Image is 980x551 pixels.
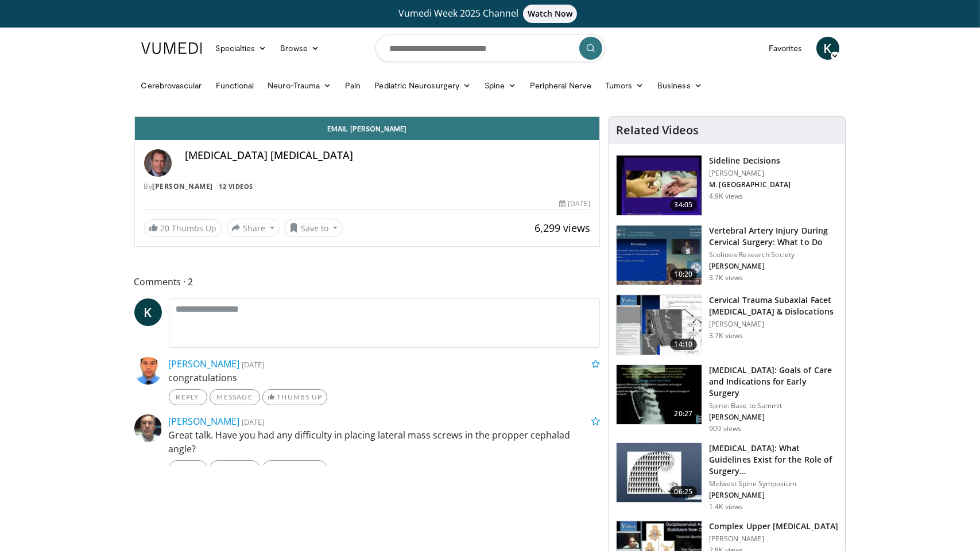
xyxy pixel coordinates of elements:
a: Neuro-Trauma [261,74,338,97]
p: 3.7K views [709,331,743,340]
a: 14:10 Cervical Trauma Subaxial Facet [MEDICAL_DATA] & Dislocations [PERSON_NAME] 3.7K views [616,294,838,355]
a: Reply [169,460,207,476]
p: 3.7K views [709,273,743,282]
a: K [816,37,839,60]
h4: Related Videos [616,123,699,137]
h4: [MEDICAL_DATA] [MEDICAL_DATA] [185,149,591,162]
a: Functional [209,74,261,97]
a: 34:05 Sideline Decisions [PERSON_NAME] M. [GEOGRAPHIC_DATA] 4.9K views [616,155,838,216]
span: 10:20 [670,269,698,280]
p: [PERSON_NAME] [709,262,838,271]
span: 06:25 [670,486,698,498]
small: [DATE] [242,359,265,370]
a: Peripheral Nerve [524,74,598,97]
p: [PERSON_NAME] [709,491,838,500]
a: Email [PERSON_NAME] [135,117,600,140]
span: Comments 2 [134,274,601,289]
a: Business [650,74,709,97]
img: 8aa9498e-0fa5-4b92-834c-194e1f04c165.150x105_q85_crop-smart_upscale.jpg [617,365,702,425]
a: Vumedi Week 2025 ChannelWatch Now [143,5,838,23]
a: Browse [273,37,326,60]
p: Spine: Base to Summit [709,401,838,410]
h3: [MEDICAL_DATA]: What Guidelines Exist for the Role of Surgery… [709,443,838,477]
span: 20:27 [670,408,698,420]
span: 20 [161,223,170,234]
a: 20:27 [MEDICAL_DATA]: Goals of Care and Indications for Early Surgery Spine: Base to Summit [PERS... [616,364,838,433]
a: K [134,298,162,326]
a: Message [210,460,260,476]
a: [PERSON_NAME] [169,415,240,428]
img: 09c67188-8973-4090-8632-c04575f916cb.150x105_q85_crop-smart_upscale.jpg [617,226,702,285]
h3: Complex Upper [MEDICAL_DATA] [709,521,838,532]
p: Scoliosis Research Society [709,250,838,259]
a: Cerebrovascular [134,74,209,97]
p: 4.9K views [709,192,743,201]
img: 350d9cb3-9634-4f05-bdfd-061c4a31c78a.150x105_q85_crop-smart_upscale.jpg [617,156,702,215]
p: [PERSON_NAME] [709,169,791,178]
a: [PERSON_NAME] [153,181,214,191]
a: Specialties [209,37,274,60]
a: 12 Videos [215,181,257,191]
button: Save to [284,219,343,237]
img: 301480_0002_1.png.150x105_q85_crop-smart_upscale.jpg [617,295,702,355]
span: 34:05 [670,199,698,211]
small: [DATE] [242,417,265,427]
a: Pain [338,74,367,97]
p: 1.4K views [709,502,743,511]
div: By [144,181,591,192]
a: Tumors [598,74,651,97]
p: 909 views [709,424,741,433]
img: Avatar [144,149,172,177]
span: 14:10 [670,339,698,350]
video-js: Video Player [135,117,600,117]
a: Thumbs Up [262,460,327,476]
a: 20 Thumbs Up [144,219,222,237]
p: [PERSON_NAME] [709,320,838,329]
p: M. [GEOGRAPHIC_DATA] [709,180,791,189]
img: Avatar [134,414,162,442]
a: Reply [169,389,207,405]
p: Great talk. Have you had any difficulty in placing lateral mass screws in the propper cephalad an... [169,428,601,456]
a: [PERSON_NAME] [169,358,240,370]
a: Favorites [762,37,809,60]
span: Watch Now [523,5,578,23]
img: 1ecc63b8-4db0-4c53-acab-046251c027fc.150x105_q85_crop-smart_upscale.jpg [617,443,702,503]
img: VuMedi Logo [141,42,202,54]
p: congratulations [169,371,601,385]
h3: Vertebral Artery Injury During Cervical Surgery: What to Do [709,225,838,248]
a: Spine [478,74,523,97]
p: Midwest Spine Symposium [709,479,838,488]
h3: Sideline Decisions [709,155,791,166]
a: Message [210,389,260,405]
img: Avatar [134,357,162,385]
button: Share [227,219,280,237]
h3: Cervical Trauma Subaxial Facet [MEDICAL_DATA] & Dislocations [709,294,838,317]
input: Search topics, interventions [375,34,605,62]
div: [DATE] [559,199,590,209]
a: Pediatric Neurosurgery [367,74,478,97]
span: 6,299 views [534,221,590,235]
h3: [MEDICAL_DATA]: Goals of Care and Indications for Early Surgery [709,364,838,399]
a: 10:20 Vertebral Artery Injury During Cervical Surgery: What to Do Scoliosis Research Society [PER... [616,225,838,286]
a: Thumbs Up [262,389,327,405]
p: [PERSON_NAME] [709,534,838,544]
a: 06:25 [MEDICAL_DATA]: What Guidelines Exist for the Role of Surgery… Midwest Spine Symposium [PER... [616,443,838,511]
p: [PERSON_NAME] [709,413,838,422]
